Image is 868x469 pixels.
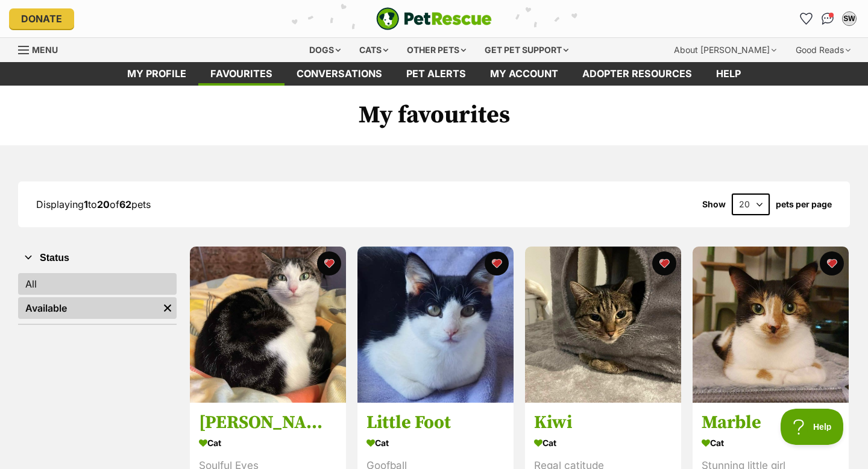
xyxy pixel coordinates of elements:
h3: Little Foot [366,412,505,435]
h3: Kiwi [534,412,672,435]
strong: 62 [119,198,131,210]
iframe: Help Scout Beacon - Open [781,409,844,445]
strong: 20 [97,198,110,210]
div: Other pets [398,38,474,62]
span: Displaying to of pets [36,198,151,210]
a: Menu [18,38,66,60]
a: Help [704,62,753,86]
a: Adopter resources [570,62,704,86]
label: pets per page [776,200,832,209]
a: All [18,273,177,295]
div: Cat [702,435,840,452]
img: logo-e224e6f780fb5917bec1dbf3a21bbac754714ae5b6737aabdf751b685950b380.svg [376,7,492,30]
a: Conversations [818,9,837,28]
strong: 1 [84,198,88,210]
img: Kiwi [525,247,681,403]
button: favourite [652,251,676,275]
ul: Account quick links [796,9,859,28]
div: Cat [199,435,337,452]
div: Cat [366,435,505,452]
a: Pet alerts [394,62,478,86]
div: Good Reads [787,38,859,62]
div: SW [843,13,855,25]
h3: Marble [702,412,840,435]
button: My account [840,9,859,28]
button: favourite [820,251,844,275]
button: favourite [485,251,509,275]
img: Laura * 9 Lives Project Rescue* [190,247,346,403]
img: chat-41dd97257d64d25036548639549fe6c8038ab92f7586957e7f3b1b290dea8141.svg [822,13,834,25]
div: Dogs [301,38,349,62]
div: Get pet support [476,38,577,62]
a: My account [478,62,570,86]
a: My profile [115,62,198,86]
a: Remove filter [159,297,177,319]
div: Cat [534,435,672,452]
a: PetRescue [376,7,492,30]
a: Donate [9,8,74,29]
a: Favourites [796,9,816,28]
a: Available [18,297,159,319]
button: Status [18,250,177,266]
span: Menu [32,45,58,55]
a: conversations [285,62,394,86]
button: favourite [317,251,341,275]
h3: [PERSON_NAME] * 9 Lives Project Rescue* [199,412,337,435]
a: Favourites [198,62,285,86]
div: Status [18,271,177,324]
div: About [PERSON_NAME] [665,38,785,62]
div: Cats [351,38,397,62]
img: Marble [693,247,849,403]
img: Little Foot [357,247,514,403]
span: Show [702,200,726,209]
